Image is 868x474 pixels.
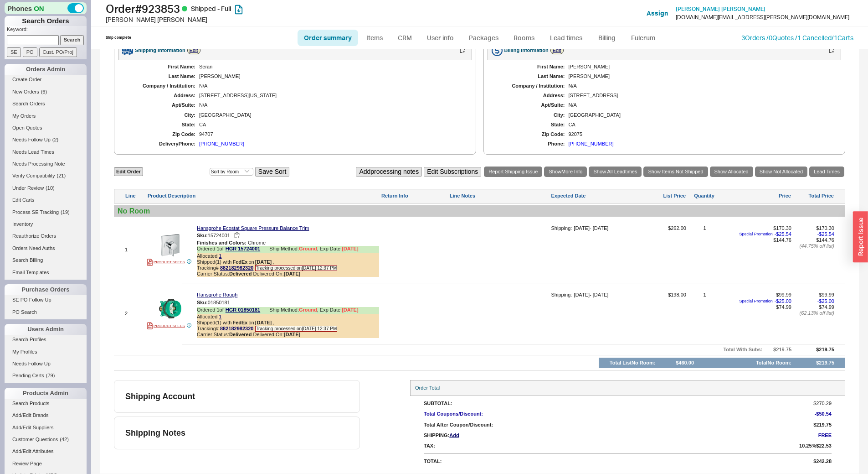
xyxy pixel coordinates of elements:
div: CA [199,122,463,128]
div: Orders Admin [5,64,87,75]
div: 94707 [199,131,463,137]
p: Keyword: [7,26,87,35]
a: Reauthorize Orders [5,231,87,241]
a: 1 [219,314,221,319]
a: [PERSON_NAME] [PERSON_NAME] [676,6,765,12]
div: Expected Date [551,193,634,199]
span: FREE [818,432,832,438]
a: HGR 01850181 [226,307,260,314]
div: Total List No Room : [610,360,656,366]
b: Ground [299,246,317,251]
a: Review Page [5,459,87,469]
a: Edit Carts [5,195,87,205]
span: Sku: [197,233,208,238]
div: Return Info [381,193,448,199]
a: Rooms [507,30,541,46]
div: Total Price [793,193,834,199]
button: ShowMore Info [544,167,587,177]
span: $99.99 [776,292,791,297]
div: Quantity [694,193,714,199]
span: Needs Follow Up [12,137,51,142]
span: - $25.54 [775,231,791,237]
span: 15724001 [208,233,230,238]
h1: Search Orders [5,16,87,26]
a: Needs Lead Times [5,147,87,157]
div: 1 [703,292,706,341]
a: Add/Edit Attributes [5,447,87,456]
div: ( 62.13 % off list) [793,310,834,316]
div: CA [569,122,832,128]
div: [STREET_ADDRESS][US_STATE] [199,93,463,99]
b: [DATE] [255,259,272,265]
span: Delivered On: [253,271,301,276]
div: [STREET_ADDRESS] [569,93,832,99]
div: [PERSON_NAME] [199,73,463,79]
a: Search Products [5,399,87,408]
span: $198.00 [636,292,686,341]
span: $270.29 [813,401,832,406]
a: Edit Order [114,167,143,176]
div: Purchase Orders [5,284,87,295]
span: Tracking# [197,326,253,331]
a: Show Items Not Shipped [643,167,708,177]
span: Process SE Tracking [12,209,59,215]
a: Process SE Tracking(19) [5,208,87,217]
span: Verify Compatibility [12,173,55,178]
span: Finishes and Colors : [197,240,247,245]
div: Price [723,193,791,199]
div: Shipping Notes [125,428,356,438]
a: Hansgrohe Ecostat Square Pressure Balance Trim [197,225,309,231]
span: ( 79 ) [46,373,55,378]
a: Show Not Allocated [755,167,807,177]
button: Assign [647,9,668,18]
a: My Profiles [5,347,87,357]
div: Apt/Suite: [497,102,565,108]
a: PRODUCT SPECS [147,322,185,329]
div: , Exp Date: [317,307,359,314]
a: Customer Questions(42) [5,435,87,444]
span: $170.30 [816,225,834,231]
div: Phones [5,2,87,14]
div: 92075 [569,131,832,137]
span: - $25.00 [775,298,791,304]
div: [PERSON_NAME] [PERSON_NAME] [106,15,437,24]
div: Line Notes [450,193,550,199]
a: Email Templates [5,268,87,277]
span: $144.76 [816,237,834,243]
div: Company / Institution: [127,83,195,89]
div: [DATE] - [DATE] [574,225,608,231]
span: Tracking# [197,265,253,271]
div: N/A [199,83,463,89]
a: HGR 15724001 [226,246,260,253]
a: Fulcrum [625,30,662,46]
div: $219.75 [773,347,791,353]
div: State: [497,122,565,128]
span: Pending Certs [12,373,44,378]
div: City: [127,112,195,118]
div: [PHONE_NUMBER] [569,141,614,147]
div: Address: [497,93,565,99]
a: Open Quotes [5,123,87,133]
div: Total No Room : [756,360,791,366]
div: , Exp Date: [317,246,359,253]
div: Products Admin [5,388,87,399]
input: PO [23,47,37,57]
div: [PERSON_NAME] [569,73,832,79]
div: No Room [118,207,842,215]
span: [DATE] [342,307,358,313]
div: Chrome [197,240,379,246]
span: ( 2 ) [52,137,58,142]
b: Delivered [229,271,252,276]
div: Last Name: [497,73,565,79]
span: $144.76 [773,237,791,243]
div: $219.75 [816,347,834,353]
a: Add/Edit Brands [5,411,87,420]
div: 10.25 % [799,443,816,449]
span: $99.99 [819,292,834,297]
b: [DATE] [255,320,272,326]
button: Edit Subscriptions [424,167,481,177]
div: Total Coupons/Discount: [424,411,791,417]
a: Orders Need Auths [5,244,87,253]
a: Lead times [543,30,589,46]
div: City: [497,112,565,118]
